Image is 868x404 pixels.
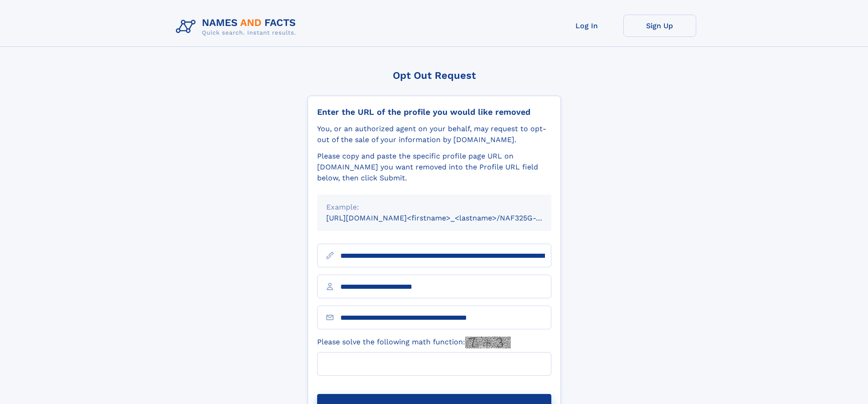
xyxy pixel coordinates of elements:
div: Enter the URL of the profile you would like removed [317,107,551,117]
label: Please solve the following math function: [317,337,511,348]
a: Log In [550,15,623,37]
a: Sign Up [623,15,696,37]
small: [URL][DOMAIN_NAME]<firstname>_<lastname>/NAF325G-xxxxxxxx [326,214,569,222]
div: Opt Out Request [308,70,561,81]
div: You, or an authorized agent on your behalf, may request to opt-out of the sale of your informatio... [317,123,551,145]
div: Please copy and paste the specific profile page URL on [DOMAIN_NAME] you want removed into the Pr... [317,151,551,184]
img: Logo Names and Facts [172,15,303,39]
div: Example: [326,202,542,213]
